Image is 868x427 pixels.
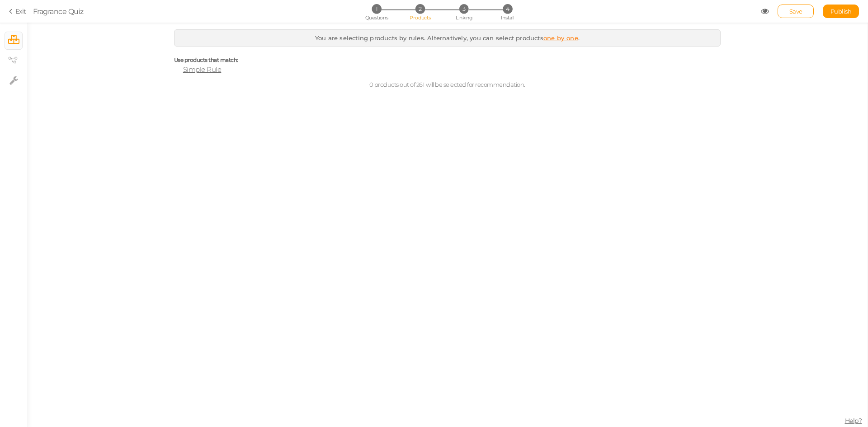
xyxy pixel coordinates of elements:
[456,14,472,21] span: Linking
[365,14,388,21] span: Questions
[845,417,862,425] span: Help?
[486,4,528,14] li: 4 Install
[578,34,580,42] span: .
[830,8,852,15] span: Publish
[443,4,485,14] li: 3 Linking
[415,4,425,14] span: 2
[778,5,814,18] div: Save
[33,6,84,17] div: Fragrance Quiz
[174,56,238,63] span: Use products that match:
[372,4,381,14] span: 1
[789,8,802,15] span: Save
[369,81,525,88] span: 0 products out of 261 will be selected for recommendation.
[355,4,397,14] li: 1 Questions
[459,4,469,14] span: 3
[501,14,514,21] span: Install
[503,4,512,14] span: 4
[9,7,26,16] a: Exit
[399,4,441,14] li: 2 Products
[183,65,222,74] span: Simple Rule
[315,34,543,42] span: You are selecting products by rules. Alternatively, you can select products
[410,14,431,21] span: Products
[543,34,578,42] a: one by one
